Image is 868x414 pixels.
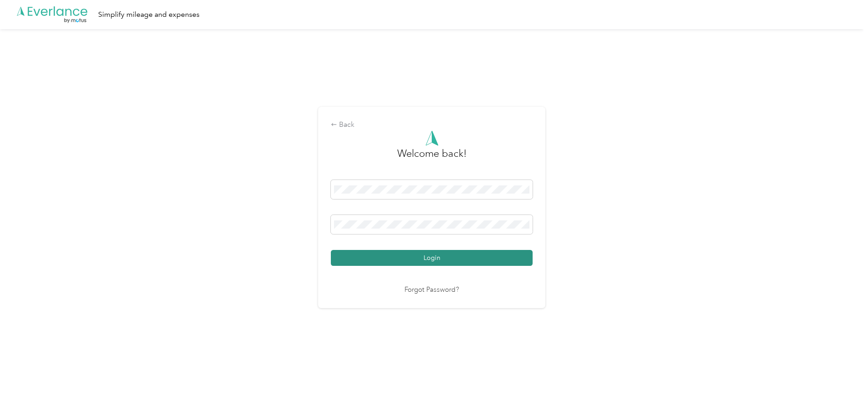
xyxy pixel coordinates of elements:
iframe: Everlance-gr Chat Button Frame [817,363,868,414]
div: Simplify mileage and expenses [98,9,200,20]
button: Login [331,250,533,266]
h3: greeting [397,146,467,170]
div: Back [331,120,533,130]
a: Forgot Password? [404,285,459,295]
